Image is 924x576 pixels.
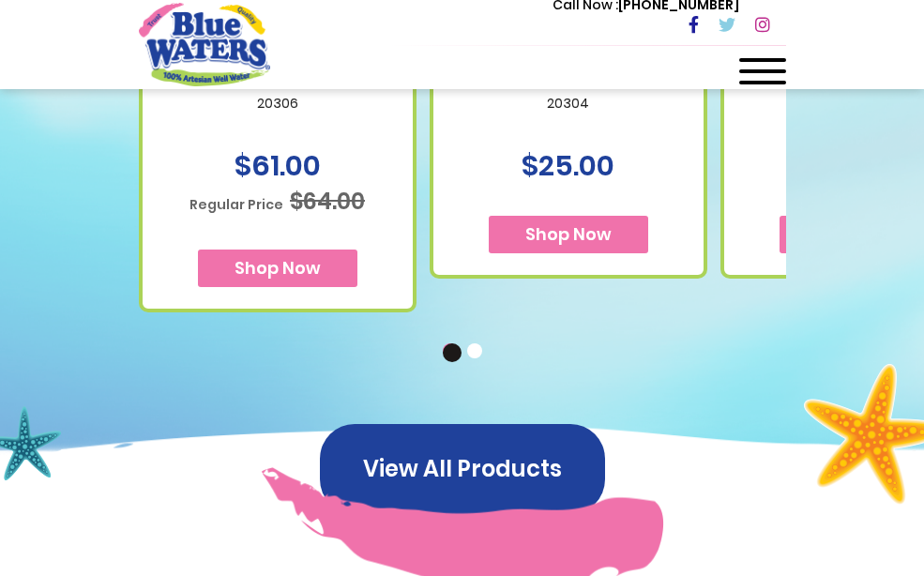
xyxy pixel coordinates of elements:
span: $61.00 [235,145,321,186]
button: 1 of 2 [443,343,462,362]
span: $64.00 [290,186,365,217]
span: $25.00 [522,145,614,186]
button: 2 of 2 [467,343,486,362]
button: View All Products [320,424,605,514]
button: Shop Now [198,250,357,287]
span: Shop Now [235,256,321,280]
a: View All Products [320,457,605,478]
p: 20306 [161,96,394,135]
button: Shop Now [489,216,648,253]
a: store logo [139,3,270,85]
span: Regular Price [189,195,283,214]
p: 20304 [452,96,685,135]
span: Shop Now [525,222,612,246]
